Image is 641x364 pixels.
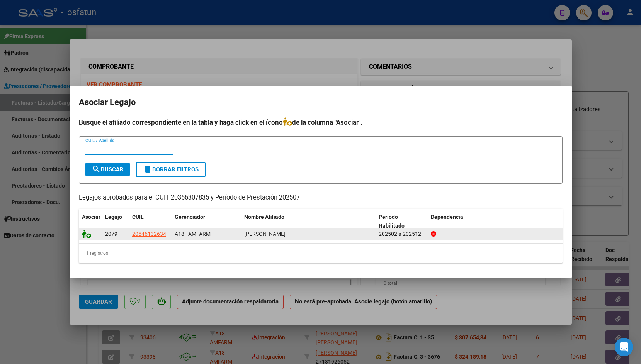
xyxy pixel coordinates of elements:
button: Buscar [85,163,130,176]
span: Dependencia [431,214,463,220]
span: Legajo [105,214,122,220]
span: Buscar [92,166,124,173]
span: Nombre Afiliado [244,214,284,220]
p: Legajos aprobados para el CUIT 20366307835 y Período de Prestación 202507 [79,193,563,203]
span: ANSEDE BAUTISTA EZEQUIEL [244,231,286,237]
datatable-header-cell: Asociar [79,209,102,234]
datatable-header-cell: Legajo [102,209,129,234]
mat-icon: search [92,164,101,174]
h4: Busque el afiliado correspondiente en la tabla y haga click en el ícono de la columna "Asociar". [79,117,563,127]
button: Borrar Filtros [136,162,206,177]
datatable-header-cell: Periodo Habilitado [376,209,428,234]
div: Open Intercom Messenger [615,338,633,356]
span: A18 - AMFARM [175,231,211,237]
h2: Asociar Legajo [79,95,563,110]
div: 202502 a 202512 [379,230,425,239]
span: CUIL [132,214,144,220]
datatable-header-cell: Gerenciador [172,209,241,234]
datatable-header-cell: CUIL [129,209,172,234]
span: Periodo Habilitado [379,214,405,229]
div: 1 registros [79,244,563,263]
span: Gerenciador [175,214,205,220]
datatable-header-cell: Nombre Afiliado [241,209,376,234]
mat-icon: delete [143,164,152,174]
span: 2079 [105,231,117,237]
span: Borrar Filtros [143,166,199,173]
datatable-header-cell: Dependencia [428,209,563,234]
span: 20546132634 [132,231,166,237]
span: Asociar [82,214,100,220]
